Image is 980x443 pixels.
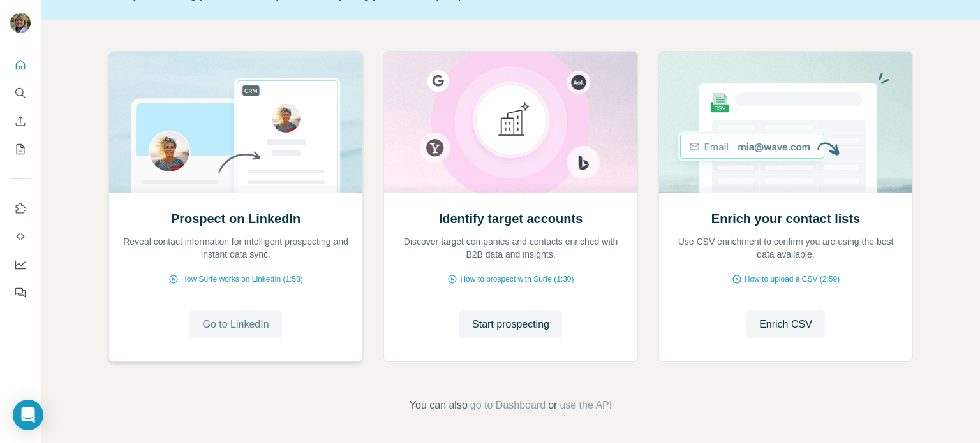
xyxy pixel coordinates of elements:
span: Go to LinkedIn [202,317,269,332]
h2: Enrich your contact lists [711,210,860,228]
h2: Identify target accounts [439,210,583,228]
button: Use Surfe API [10,225,31,248]
span: You can also [410,398,468,413]
button: My lists [10,138,31,161]
button: Enrich CSV [746,310,825,338]
h2: Prospect on LinkedIn [171,210,301,228]
span: How to prospect with Surfe (1:30) [460,273,574,285]
img: Enrich your contact lists [658,52,913,193]
span: Enrich CSV [759,317,812,332]
button: go to Dashboard [470,398,546,413]
button: Dashboard [10,253,31,276]
button: use the API [560,398,612,413]
img: Avatar [10,13,31,33]
button: Enrich CSV [10,110,31,133]
button: Use Surfe on LinkedIn [10,197,31,220]
div: Open Intercom Messenger [13,400,43,430]
p: Reveal contact information for intelligent prospecting and instant data sync. [122,235,350,261]
button: Go to LinkedIn [189,310,281,338]
button: Feedback [10,281,31,304]
img: Prospect on LinkedIn [108,52,363,193]
button: Search [10,82,31,105]
img: Identify target accounts [383,52,638,193]
button: Quick start [10,54,31,76]
span: Start prospecting [472,317,549,332]
p: Use CSV enrichment to confirm you are using the best data available. [672,235,900,261]
button: Start prospecting [459,310,562,338]
span: How Surfe works on LinkedIn (1:58) [181,273,303,285]
span: How to upload a CSV (2:59) [745,273,840,285]
span: or [548,398,557,413]
p: Discover target companies and contacts enriched with B2B data and insights. [397,235,625,261]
